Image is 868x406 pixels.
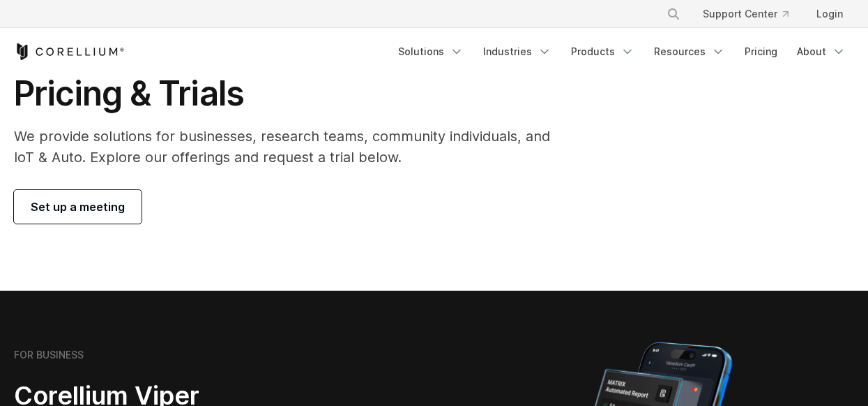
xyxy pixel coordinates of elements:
[390,39,472,64] a: Solutions
[789,39,854,64] a: About
[650,1,854,27] div: Navigation Menu
[14,190,142,224] a: Set up a meeting
[14,126,565,168] p: We provide solutions for businesses, research teams, community individuals, and IoT & Auto. Explo...
[661,1,686,27] button: Search
[692,1,800,27] a: Support Center
[475,39,560,64] a: Industries
[563,39,643,64] a: Products
[14,73,565,115] h1: Pricing & Trials
[805,1,854,27] a: Login
[14,43,125,60] a: Corellium Home
[31,198,125,215] span: Set up a meeting
[646,39,733,64] a: Resources
[736,39,786,64] a: Pricing
[390,39,854,64] div: Navigation Menu
[14,349,84,361] h6: FOR BUSINESS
